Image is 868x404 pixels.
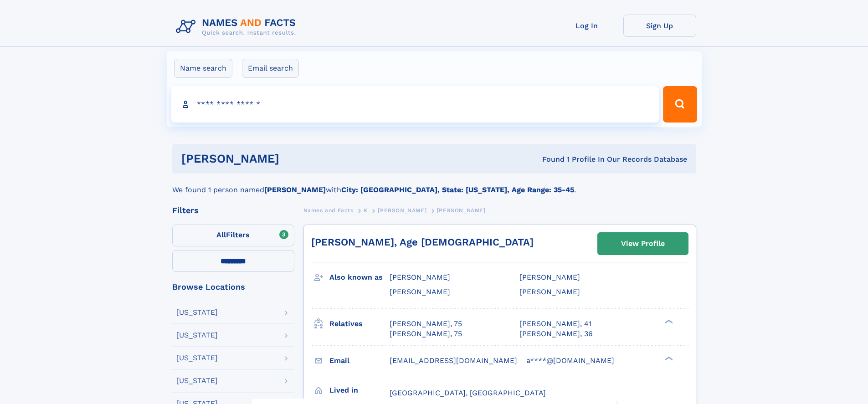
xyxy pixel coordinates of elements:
label: Name search [174,59,232,78]
span: [EMAIL_ADDRESS][DOMAIN_NAME] [390,356,517,365]
a: Log In [550,15,623,37]
div: We found 1 person named with . [172,174,696,195]
input: search input [171,86,659,123]
div: ❯ [663,318,673,324]
h3: Lived in [329,383,390,398]
a: [PERSON_NAME], 41 [519,319,591,329]
div: [US_STATE] [176,309,218,316]
span: [PERSON_NAME] [390,287,450,296]
a: Sign Up [623,15,696,37]
a: [PERSON_NAME], 36 [519,329,593,339]
span: [PERSON_NAME] [378,207,426,214]
div: Browse Locations [172,283,294,291]
a: [PERSON_NAME], 75 [390,319,462,329]
h3: Email [329,353,390,368]
label: Filters [172,225,294,246]
a: [PERSON_NAME], 75 [390,329,462,339]
span: [PERSON_NAME] [519,287,580,296]
span: [GEOGRAPHIC_DATA], [GEOGRAPHIC_DATA] [390,389,546,397]
span: All [216,230,226,239]
a: Names and Facts [303,205,354,216]
div: [US_STATE] [176,377,218,384]
div: [US_STATE] [176,332,218,339]
a: [PERSON_NAME], Age [DEMOGRAPHIC_DATA] [311,236,534,248]
label: Email search [242,59,299,78]
a: View Profile [598,233,688,255]
h3: Also known as [329,270,390,285]
b: City: [GEOGRAPHIC_DATA], State: [US_STATE], Age Range: 35-45 [341,185,574,194]
div: Filters [172,206,294,215]
a: K [364,205,368,216]
div: [US_STATE] [176,354,218,362]
span: [PERSON_NAME] [519,273,580,281]
b: [PERSON_NAME] [264,185,326,194]
h3: Relatives [329,316,390,332]
h1: [PERSON_NAME] [181,153,411,164]
img: Logo Names and Facts [172,15,303,39]
button: Search Button [663,86,697,123]
a: [PERSON_NAME] [378,205,426,216]
div: View Profile [621,233,665,254]
span: [PERSON_NAME] [437,207,486,214]
div: ❯ [663,355,673,361]
span: K [364,207,368,214]
div: Found 1 Profile In Our Records Database [411,154,687,164]
span: [PERSON_NAME] [390,273,450,281]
